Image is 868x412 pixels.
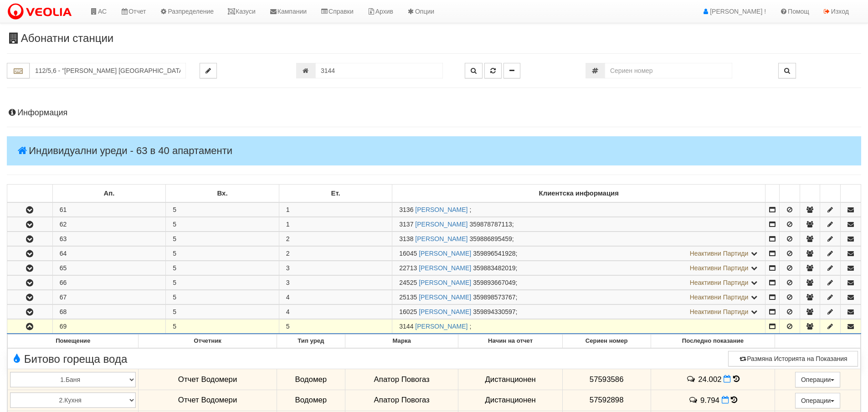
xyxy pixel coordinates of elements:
span: Неактивни Партиди [690,264,749,272]
span: 2 [286,250,290,257]
a: [PERSON_NAME] [415,235,467,242]
span: Партида № [399,221,413,228]
td: 64 [52,247,166,261]
span: Партида № [399,294,417,301]
span: Неактивни Партиди [690,279,749,286]
th: Тип уред [277,335,345,348]
td: ; [392,217,765,232]
span: История на забележките [686,375,698,383]
span: 359898573767 [473,294,515,301]
span: 57592898 [590,396,624,404]
span: 9.794 [700,396,719,405]
span: 359878787113 [469,221,512,228]
td: 66 [52,276,166,290]
span: 359894330597 [473,308,515,315]
td: : No sort applied, sorting is disabled [800,185,820,203]
span: 3 [286,279,290,286]
td: 5 [166,319,279,334]
span: Партида № [399,235,413,242]
td: ; [392,232,765,246]
img: VeoliaLogo.png [7,2,76,21]
a: [PERSON_NAME] [419,264,471,272]
td: : No sort applied, sorting is disabled [765,185,780,203]
b: Ап. [104,190,115,197]
i: Нов Отчет към 29/08/2025 [724,375,731,383]
span: Отчет Водомери [178,375,237,384]
td: Дистанционен [458,390,562,411]
h4: Информация [7,108,861,118]
a: [PERSON_NAME] [415,323,467,330]
td: ; [392,305,765,319]
td: 5 [166,276,279,290]
a: [PERSON_NAME] [419,279,471,286]
td: 65 [52,261,166,275]
span: История на забележките [688,396,700,404]
b: Вх. [217,190,228,197]
button: Операции [795,393,841,408]
td: : No sort applied, sorting is disabled [820,185,841,203]
span: Партида № [399,323,413,330]
th: Помещение [8,335,139,348]
span: Неактивни Партиди [690,294,749,301]
td: ; [392,290,765,304]
span: 4 [286,308,290,315]
span: 1 [286,221,290,228]
th: Отчетник [139,335,277,348]
b: Ет. [331,190,340,197]
td: Водомер [277,369,345,390]
span: Неактивни Партиди [690,250,749,257]
a: [PERSON_NAME] [419,308,471,315]
th: Сериен номер [562,335,651,348]
td: Ет.: No sort applied, sorting is disabled [279,185,392,203]
span: 24.002 [698,375,721,384]
td: ; [392,276,765,290]
th: Начин на отчет [458,335,562,348]
button: Операции [795,372,841,387]
span: 2 [286,235,290,242]
span: Партида № [399,250,417,257]
a: [PERSON_NAME] [419,250,471,257]
span: Партида № [399,206,413,213]
th: Последно показание [651,335,775,348]
a: [PERSON_NAME] [415,206,467,213]
th: Марка [345,335,458,348]
td: ; [392,261,765,275]
b: Клиентска информация [539,190,619,197]
i: Нов Отчет към 29/08/2025 [722,396,729,404]
td: Клиентска информация: No sort applied, sorting is disabled [392,185,765,203]
span: 1 [286,206,290,213]
span: Неактивни Партиди [690,308,749,315]
td: 62 [52,217,166,232]
span: 4 [286,294,290,301]
td: 5 [166,261,279,275]
span: Партида № [399,264,417,272]
span: 359883482019 [473,264,515,272]
span: 3 [286,264,290,272]
button: Размяна Историята на Показания [728,351,858,366]
td: : No sort applied, sorting is disabled [841,185,861,203]
td: 5 [166,247,279,261]
span: 359893667049 [473,279,515,286]
span: Партида № [399,279,417,286]
td: Вх.: No sort applied, sorting is disabled [166,185,279,203]
td: 5 [166,305,279,319]
a: [PERSON_NAME] [419,294,471,301]
span: История на показанията [731,396,737,404]
td: ; [392,202,765,217]
span: 5 [286,323,290,330]
td: ; [392,319,765,334]
td: 5 [166,232,279,246]
input: Партида № [315,63,443,78]
span: Битово гореща вода [10,353,127,365]
h3: Абонатни станции [7,32,861,44]
td: 63 [52,232,166,246]
td: 61 [52,202,166,217]
h4: Индивидуални уреди - 63 в 40 апартаменти [7,136,861,165]
input: Абонатна станция [30,63,186,78]
span: 359886895459 [469,235,512,242]
td: 67 [52,290,166,304]
td: 68 [52,305,166,319]
td: : No sort applied, sorting is disabled [7,185,53,203]
span: История на показанията [733,375,740,383]
td: 5 [166,202,279,217]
